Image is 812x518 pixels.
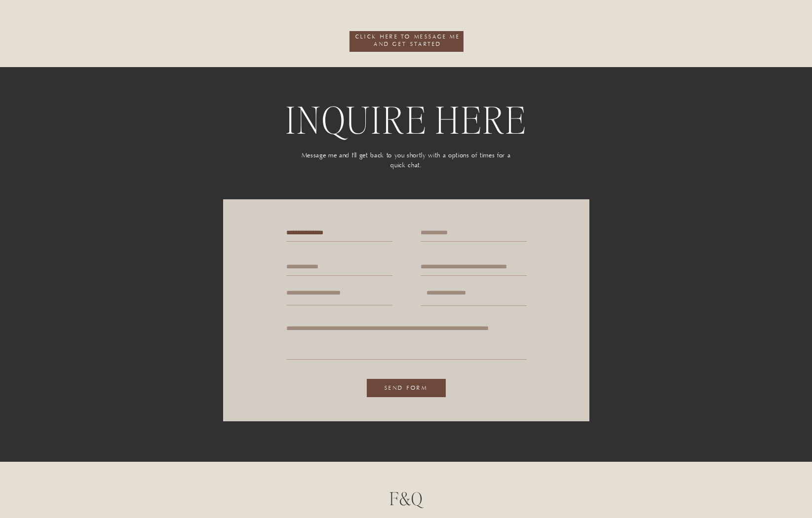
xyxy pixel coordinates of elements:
[352,34,464,49] a: click here to message me and get started
[383,385,429,392] a: Send form
[295,151,517,195] p: Message me and I'll get back to you shortly with a options of times for a quick chat.
[325,488,488,514] h2: F&Q
[134,101,679,146] h2: Inquire here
